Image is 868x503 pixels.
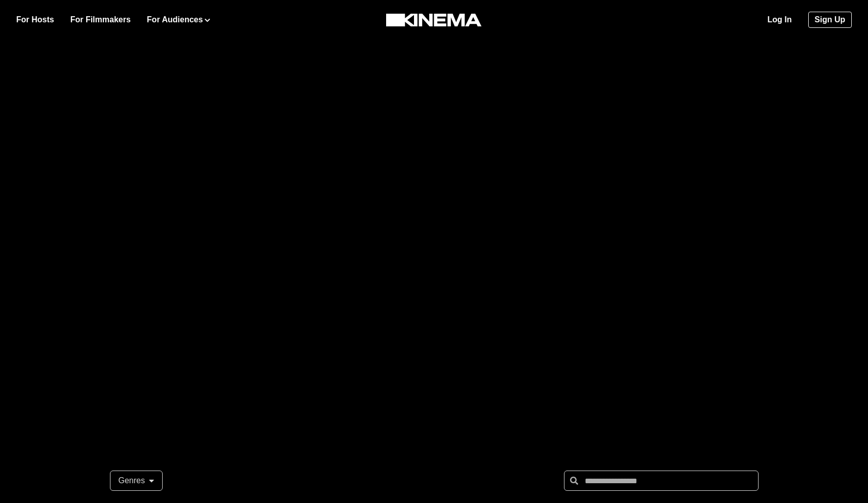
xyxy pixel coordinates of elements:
[147,14,210,26] button: For Audiences
[768,14,792,26] a: Log In
[110,471,163,491] button: Genres
[808,12,852,28] a: Sign Up
[16,14,54,26] a: For Hosts
[70,14,131,26] a: For Filmmakers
